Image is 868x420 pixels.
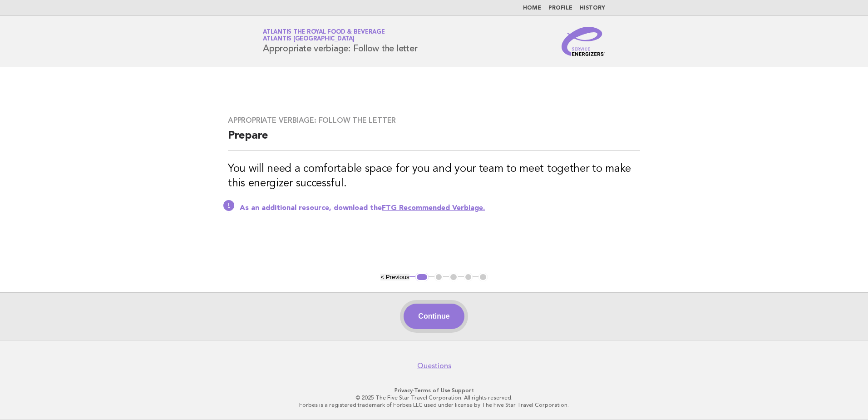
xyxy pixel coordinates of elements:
a: Terms of Use [414,387,450,394]
p: © 2025 The Five Star Travel Corporation. All rights reserved. [156,394,712,401]
h1: Appropriate verbiage: Follow the letter [263,30,417,53]
button: < Previous [380,274,409,280]
h3: You will need a comfortable space for you and your team to meet together to make this energizer s... [228,162,640,191]
p: Forbes is a registered trademark of Forbes LLC used under license by The Five Star Travel Corpora... [156,401,712,409]
button: 1 [415,273,429,282]
button: Continue [404,304,464,329]
a: Home [523,5,541,11]
a: History [580,5,605,11]
h3: Appropriate verbiage: Follow the letter [228,116,640,125]
p: · · [156,387,712,394]
a: Atlantis the Royal Food & BeverageAtlantis [GEOGRAPHIC_DATA] [263,29,385,42]
h2: Prepare [228,129,640,151]
a: FTG Recommended Verbiage. [382,205,485,212]
a: Privacy [395,387,413,394]
a: Questions [417,361,451,370]
p: As an additional resource, download the [240,204,640,213]
a: Support [452,387,474,394]
span: Atlantis [GEOGRAPHIC_DATA] [263,36,355,42]
a: Profile [548,5,572,11]
img: Service Energizers [562,27,605,56]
